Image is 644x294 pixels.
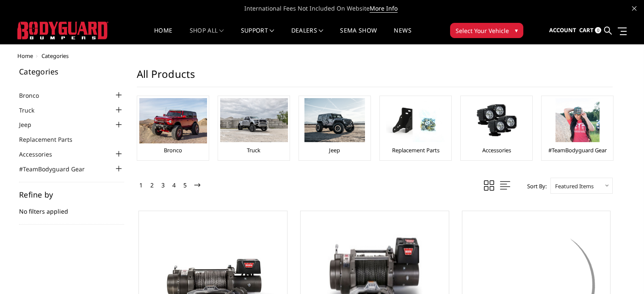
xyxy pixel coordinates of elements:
a: Account [549,19,576,42]
a: Jeep [329,146,340,154]
a: More Info [370,4,398,13]
a: 4 [170,180,178,190]
span: 0 [595,27,601,33]
span: Categories [41,52,69,60]
span: Cart [579,26,594,34]
a: Replacement Parts [392,146,439,154]
button: Select Your Vehicle [450,23,523,38]
a: Dealers [291,27,323,44]
a: Support [241,27,274,44]
a: Jeep [19,120,42,129]
a: Truck [247,146,260,154]
h5: Categories [19,68,124,75]
span: Account [549,26,576,34]
a: Home [17,52,33,60]
a: Bronco [164,146,182,154]
a: 5 [181,180,189,190]
a: shop all [190,27,224,44]
a: #TeamBodyguard Gear [548,146,607,154]
h1: All Products [137,68,613,87]
span: Select Your Vehicle [456,26,509,35]
span: ▾ [515,26,518,35]
h5: Refine by [19,191,124,198]
a: Cart 0 [579,19,601,42]
a: Accessories [482,146,511,154]
img: BODYGUARD BUMPERS [17,22,108,39]
a: 1 [137,180,145,190]
a: #TeamBodyguard Gear [19,165,95,173]
a: 3 [159,180,167,190]
a: Truck [19,106,45,115]
label: Sort By: [522,180,547,192]
a: 2 [148,180,156,190]
a: Bronco [19,91,50,100]
a: SEMA Show [340,27,377,44]
a: Home [154,27,172,44]
a: Replacement Parts [19,135,83,144]
div: No filters applied [19,191,124,225]
a: Accessories [19,150,63,159]
a: News [394,27,411,44]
